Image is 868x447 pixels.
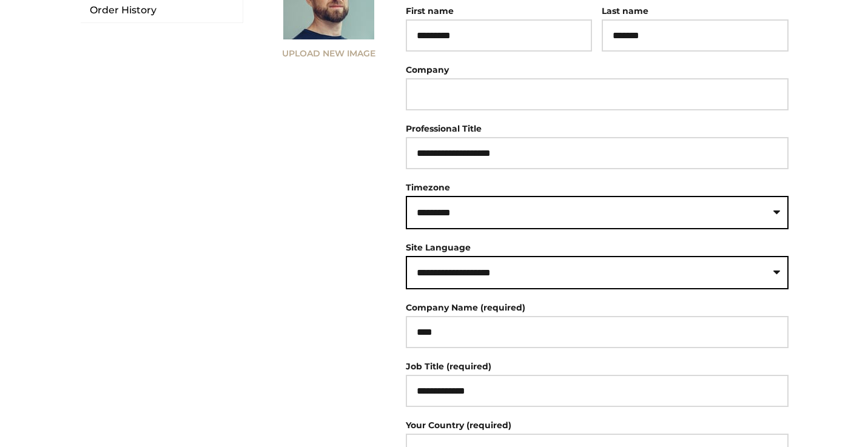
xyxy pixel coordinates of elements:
label: Upload New Image [272,49,386,58]
label: Job Title (required) [406,358,491,375]
label: Last name [602,5,648,16]
label: Company Name (required) [406,299,525,316]
label: Professional Title [406,120,482,137]
label: First name [406,5,454,16]
label: Your Country (required) [406,420,511,431]
label: Company [406,61,449,78]
label: Site Language [406,242,471,253]
label: Timezone [406,182,450,193]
